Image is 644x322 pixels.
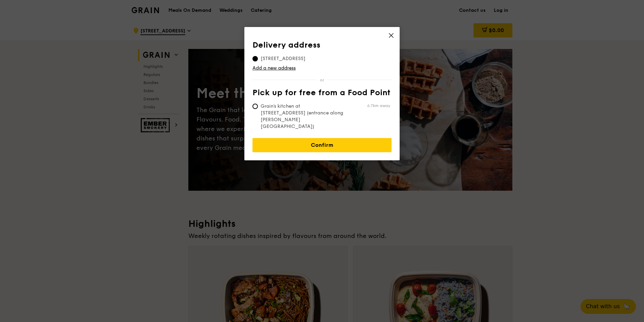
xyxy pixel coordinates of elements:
[252,103,353,130] span: Grain's kitchen at [STREET_ADDRESS] (entrance along [PERSON_NAME][GEOGRAPHIC_DATA])
[252,41,392,53] th: Delivery address
[367,103,390,108] span: 6.7km away
[252,65,392,72] a: Add a new address
[252,56,258,61] input: [STREET_ADDRESS]
[252,55,314,62] span: [STREET_ADDRESS]
[252,138,392,152] a: Confirm
[252,104,258,109] input: Grain's kitchen at [STREET_ADDRESS] (entrance along [PERSON_NAME][GEOGRAPHIC_DATA])6.7km away
[252,88,392,100] th: Pick up for free from a Food Point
